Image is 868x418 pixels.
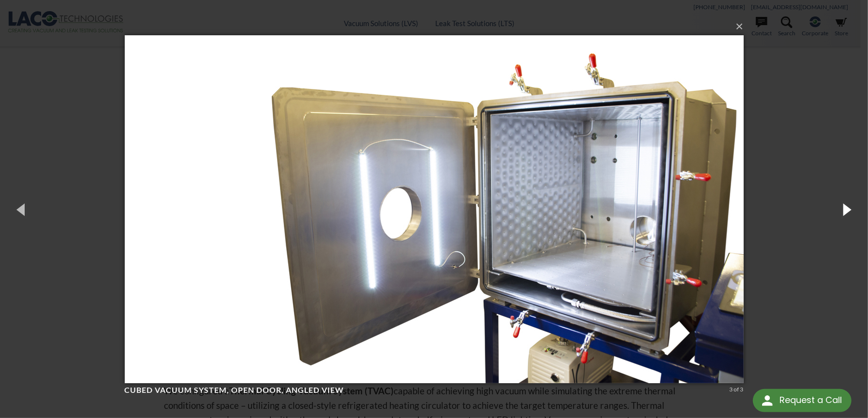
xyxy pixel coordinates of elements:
div: Request a Call [753,389,852,412]
img: Cubed Vacuum System, open door, angled view [125,16,744,403]
div: Request a Call [780,389,842,411]
h4: Cubed Vacuum System, open door, angled view [125,385,726,395]
button: Next (Right arrow key) [824,183,868,236]
button: × [128,16,747,37]
div: 3 of 3 [730,385,744,394]
img: round button [760,393,775,408]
